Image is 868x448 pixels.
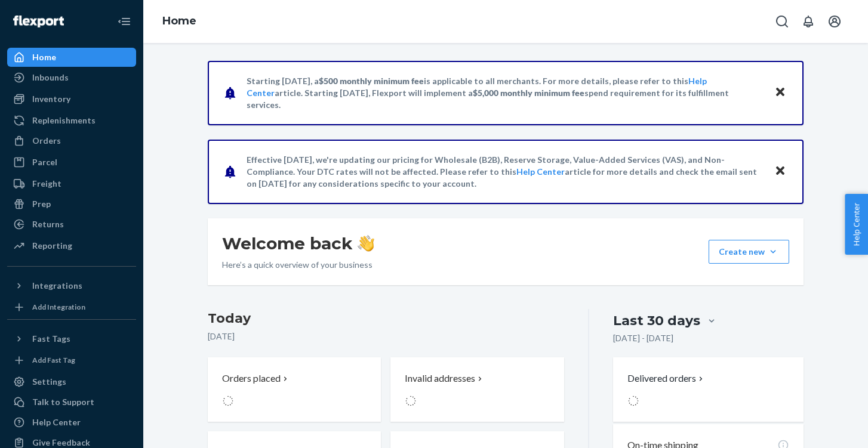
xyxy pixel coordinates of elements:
[32,198,51,210] div: Prep
[222,259,374,271] p: Here’s a quick overview of your business
[516,166,565,177] a: Help Center
[32,156,57,168] div: Parcel
[32,115,96,126] div: Replenishments
[7,329,136,348] button: Fast Tags
[613,332,673,344] p: [DATE] - [DATE]
[208,357,381,422] button: Orders placed
[7,174,136,193] a: Freight
[32,302,85,312] div: Add Integration
[32,93,70,105] div: Inventory
[7,372,136,391] a: Settings
[32,355,75,365] div: Add Fast Tag
[772,163,788,180] button: Close
[7,236,136,255] a: Reporting
[358,235,374,252] img: hand-wave emoji
[405,372,475,385] p: Invalid addresses
[770,10,794,33] button: Open Search Box
[247,154,763,190] p: Effective [DATE], we're updating our pricing for Wholesale (B2B), Reserve Storage, Value-Added Se...
[772,84,788,101] button: Close
[162,14,196,27] a: Home
[222,372,281,385] p: Orders placed
[32,135,61,147] div: Orders
[32,376,66,388] div: Settings
[247,75,763,111] p: Starting [DATE], a is applicable to all merchants. For more details, please refer to this article...
[7,131,136,150] a: Orders
[627,372,706,385] button: Delivered orders
[7,393,136,412] button: Talk to Support
[32,333,70,345] div: Fast Tags
[32,416,81,428] div: Help Center
[32,240,72,252] div: Reporting
[7,300,136,314] a: Add Integration
[796,10,820,33] button: Open notifications
[208,330,564,342] p: [DATE]
[32,218,64,230] div: Returns
[709,240,789,264] button: Create new
[32,280,82,292] div: Integrations
[7,276,136,295] button: Integrations
[153,4,206,39] ol: breadcrumbs
[32,178,61,190] div: Freight
[7,68,136,87] a: Inbounds
[7,48,136,67] a: Home
[7,153,136,172] a: Parcel
[7,413,136,432] a: Help Center
[112,10,136,33] button: Close Navigation
[32,396,94,408] div: Talk to Support
[7,353,136,367] a: Add Fast Tag
[222,233,374,254] h1: Welcome back
[473,88,584,98] span: $5,000 monthly minimum fee
[208,309,564,328] h3: Today
[7,89,136,109] a: Inventory
[7,111,136,130] a: Replenishments
[845,194,868,255] button: Help Center
[390,357,564,422] button: Invalid addresses
[7,194,136,214] a: Prep
[13,16,64,27] img: Flexport logo
[319,76,424,86] span: $500 monthly minimum fee
[7,215,136,234] a: Returns
[823,10,847,33] button: Open account menu
[32,51,56,63] div: Home
[613,311,700,330] div: Last 30 days
[32,72,69,84] div: Inbounds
